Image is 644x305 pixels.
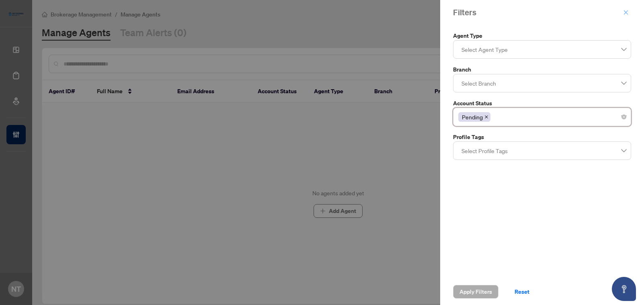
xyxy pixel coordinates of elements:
[453,65,631,74] label: Branch
[453,31,631,40] label: Agent Type
[621,115,626,119] span: close-circle
[612,277,636,301] button: Open asap
[453,133,631,141] label: Profile Tags
[508,285,536,299] button: Reset
[623,10,629,15] span: close
[453,285,498,299] button: Apply Filters
[453,99,631,108] label: Account Status
[484,115,488,119] span: close
[453,6,621,18] div: Filters
[515,285,529,298] span: Reset
[458,112,490,122] span: Pending
[462,113,483,121] span: Pending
